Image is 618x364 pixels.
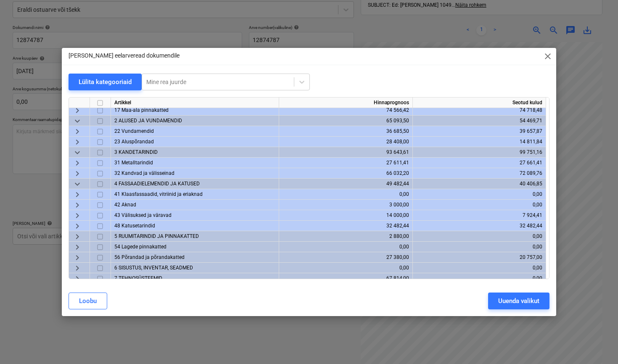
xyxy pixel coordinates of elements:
[114,212,172,218] span: 43 Välisuksed ja väravad
[114,233,199,239] span: 5 RUUMITARINDID JA PINNAKATTED
[413,98,546,108] div: Seotud kulud
[114,139,154,145] span: 23 Aluspõrandad
[416,137,542,147] div: 14 811,84
[72,116,82,126] span: keyboard_arrow_down
[416,210,542,221] div: 7 924,41
[72,211,82,221] span: keyboard_arrow_right
[416,252,542,263] div: 20 757,00
[416,168,542,179] div: 72 089,76
[69,293,107,309] button: Loobu
[114,160,153,166] span: 31 Metalltarindid
[283,158,409,168] div: 27 611,41
[72,200,82,210] span: keyboard_arrow_right
[498,295,539,306] div: Uuenda valikut
[283,126,409,137] div: 36 685,50
[283,189,409,200] div: 0,00
[79,76,132,87] div: Lülita kategooriaid
[114,181,200,187] span: 4 FASSAADIELEMENDID JA KATUSED
[416,116,542,126] div: 54 469,71
[114,107,169,113] span: 17 Maa-ala pinnakatted
[72,127,82,137] span: keyboard_arrow_right
[283,252,409,263] div: 27 380,00
[79,295,97,306] div: Loobu
[69,74,142,90] button: Lülita kategooriaid
[72,158,82,168] span: keyboard_arrow_right
[114,118,182,124] span: 2 ALUSED JA VUNDAMENDID
[114,275,162,281] span: 7 TEHNOSÜSTEEMID
[72,263,82,273] span: keyboard_arrow_right
[283,168,409,179] div: 66 032,20
[283,147,409,158] div: 93 643,61
[114,149,158,155] span: 3 KANDETARINDID
[114,191,203,197] span: 41 Klaasfassaadid, vitriinid ja eriaknad
[72,148,82,158] span: keyboard_arrow_down
[283,242,409,252] div: 0,00
[416,242,542,252] div: 0,00
[543,51,553,61] span: close
[283,273,409,284] div: 67 814,00
[111,98,279,108] div: Artikkel
[114,128,154,134] span: 22 Vundamendid
[416,147,542,158] div: 99 751,16
[283,137,409,147] div: 28 408,00
[114,170,174,176] span: 32 Kandvad ja välisseinad
[283,231,409,242] div: 2 880,00
[283,105,409,116] div: 74 566,42
[72,253,82,263] span: keyboard_arrow_right
[416,105,542,116] div: 74 718,48
[283,179,409,189] div: 49 482,44
[283,210,409,221] div: 14 000,00
[416,231,542,242] div: 0,00
[416,158,542,168] div: 27 661,41
[283,200,409,210] div: 3 000,00
[72,274,82,284] span: keyboard_arrow_right
[72,137,82,147] span: keyboard_arrow_right
[114,244,166,250] span: 54 Lagede pinnakatted
[72,242,82,252] span: keyboard_arrow_right
[283,221,409,231] div: 32 482,44
[416,200,542,210] div: 0,00
[72,169,82,179] span: keyboard_arrow_right
[72,221,82,231] span: keyboard_arrow_right
[279,98,413,108] div: Hinnaprognoos
[69,51,180,60] p: [PERSON_NAME] eelarveread dokumendile
[416,179,542,189] div: 40 406,85
[114,254,185,260] span: 56 Põrandad ja põrandakatted
[416,263,542,273] div: 0,00
[416,273,542,284] div: 0,00
[114,223,155,229] span: 48 Katusetarindid
[72,179,82,189] span: keyboard_arrow_down
[416,221,542,231] div: 32 482,44
[416,189,542,200] div: 0,00
[72,232,82,242] span: keyboard_arrow_right
[114,265,193,271] span: 6 SISUSTUS, INVENTAR, SEADMED
[488,293,549,309] button: Uuenda valikut
[72,106,82,116] span: keyboard_arrow_right
[416,126,542,137] div: 39 657,87
[72,190,82,200] span: keyboard_arrow_right
[283,116,409,126] div: 65 093,50
[114,202,136,208] span: 42 Aknad
[283,263,409,273] div: 0,00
